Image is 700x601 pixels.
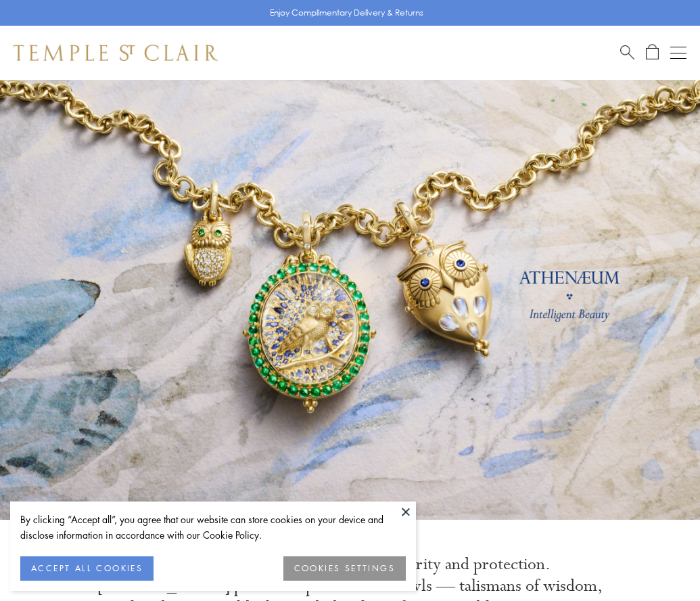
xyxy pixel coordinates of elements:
[670,45,686,61] button: Open navigation
[283,556,406,581] button: COOKIES SETTINGS
[20,556,154,581] button: ACCEPT ALL COOKIES
[20,512,406,543] div: By clicking “Accept all”, you agree that our website can store cookies on your device and disclos...
[270,6,423,20] p: Enjoy Complimentary Delivery & Returns
[14,45,218,61] img: Temple St. Clair
[620,44,634,61] a: Search
[646,44,659,61] a: Open Shopping Bag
